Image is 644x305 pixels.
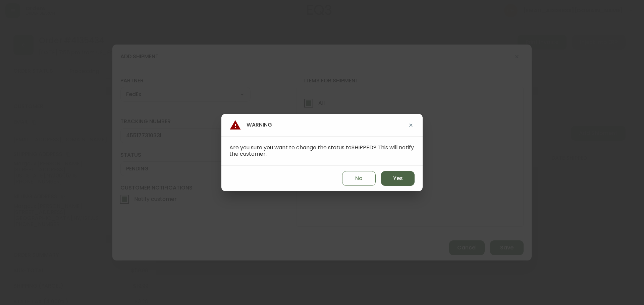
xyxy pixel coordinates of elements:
[342,171,376,186] button: No
[393,175,403,182] span: Yes
[229,119,272,131] h4: Warning
[355,175,363,182] span: No
[229,144,414,158] span: Are you sure you want to change the status to SHIPPED ? This will notify the customer.
[381,171,415,186] button: Yes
